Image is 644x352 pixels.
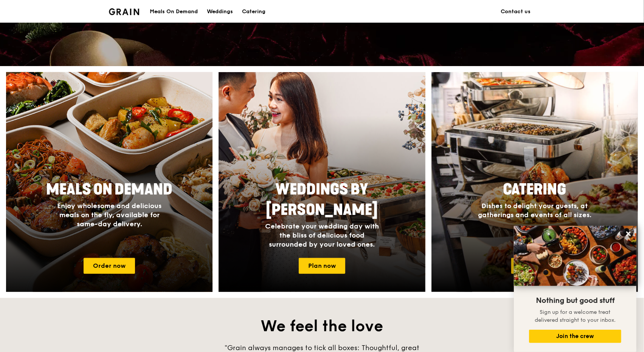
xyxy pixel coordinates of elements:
span: Meals On Demand [46,181,172,199]
img: DSC07876-Edit02-Large.jpeg [514,226,636,286]
a: Meals On DemandEnjoy wholesome and delicious meals on the fly, available for same-day delivery.Or... [6,72,213,292]
img: catering-card.e1cfaf3e.jpg [431,72,638,292]
a: Weddings [202,0,237,23]
div: Weddings [207,0,233,23]
span: Weddings by [PERSON_NAME] [266,181,378,219]
a: Order now [84,258,135,274]
span: Nothing but good stuff [536,296,615,305]
span: Catering [503,181,566,199]
span: Dishes to delight your guests, at gatherings and events of all sizes. [478,202,591,219]
button: Join the crew [529,330,621,343]
img: weddings-card.4f3003b8.jpg [219,72,425,292]
div: Catering [242,0,265,23]
a: Plan now [511,258,558,274]
a: CateringDishes to delight your guests, at gatherings and events of all sizes.Plan now [431,72,638,292]
a: Catering [237,0,270,23]
span: Sign up for a welcome treat delivered straight to your inbox. [535,309,616,323]
a: Plan now [299,258,345,274]
a: Contact us [497,0,535,23]
span: Celebrate your wedding day with the bliss of delicious food surrounded by your loved ones. [265,222,379,249]
span: Enjoy wholesome and delicious meals on the fly, available for same-day delivery. [57,202,161,228]
button: Close [622,228,635,240]
a: Weddings by [PERSON_NAME]Celebrate your wedding day with the bliss of delicious food surrounded b... [219,72,425,292]
div: Meals On Demand [150,0,198,23]
img: Grain [109,8,140,15]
